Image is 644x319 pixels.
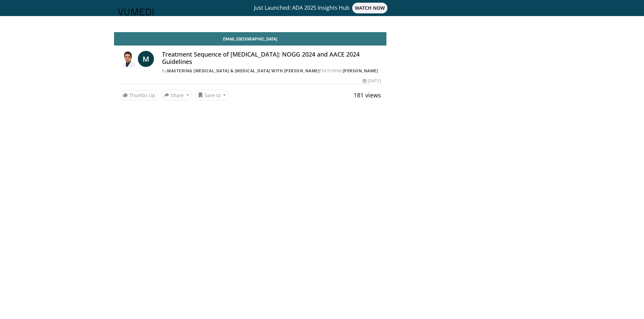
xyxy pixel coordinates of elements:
button: Share [161,90,192,100]
div: By FEATURING [162,68,381,74]
a: [PERSON_NAME] [343,68,378,74]
span: 181 views [354,91,381,99]
img: Mastering Endocrine & Diabetes with Dr. Mazhar Dalvi [119,51,135,67]
a: Email [GEOGRAPHIC_DATA] [114,32,386,46]
button: Save to [195,90,229,100]
h4: Treatment Sequence of [MEDICAL_DATA]: NOGG 2024 and AACE 2024 Guidelines [162,51,381,65]
div: [DATE] [363,78,381,84]
a: M [138,51,154,67]
img: VuMedi Logo [118,9,154,15]
a: Mastering [MEDICAL_DATA] & [MEDICAL_DATA] with [PERSON_NAME] [167,68,319,74]
a: Thumbs Up [119,90,158,100]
